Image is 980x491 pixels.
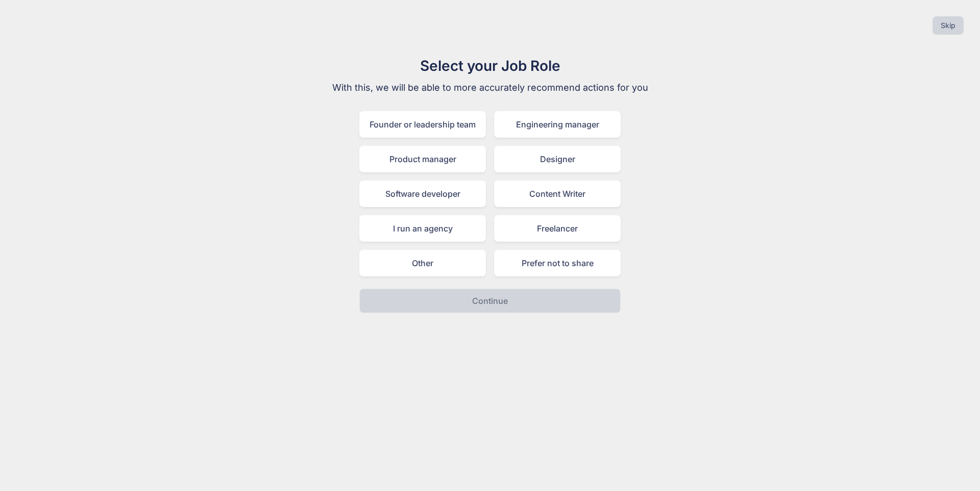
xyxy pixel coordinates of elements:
[494,146,621,172] div: Designer
[494,111,621,138] div: Engineering manager
[359,146,486,172] div: Product manager
[472,295,508,307] p: Continue
[494,215,621,242] div: Freelancer
[359,111,486,138] div: Founder or leadership team
[318,81,661,95] p: With this, we will be able to more accurately recommend actions for you
[494,250,621,276] div: Prefer not to share
[359,215,486,242] div: I run an agency
[359,250,486,276] div: Other
[318,55,661,76] h1: Select your Job Role
[359,289,621,313] button: Continue
[933,16,964,35] button: Skip
[494,180,621,207] div: Content Writer
[359,180,486,207] div: Software developer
